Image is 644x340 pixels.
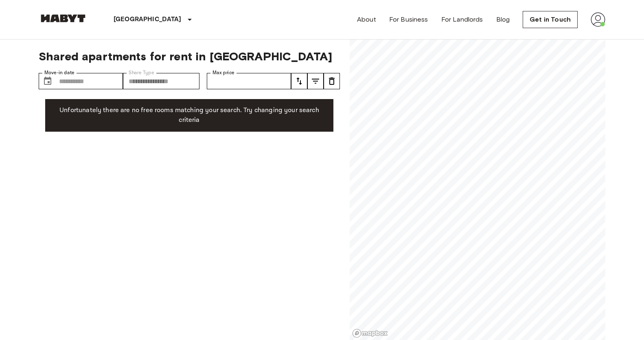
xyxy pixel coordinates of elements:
button: tune [291,73,307,89]
label: Max price [212,69,234,76]
a: Get in Touch [523,11,578,28]
a: About [357,15,376,24]
button: Choose date [39,73,56,89]
p: [GEOGRAPHIC_DATA] [114,15,182,24]
img: avatar [591,12,605,27]
a: Mapbox logo [352,329,388,338]
a: Blog [496,15,510,24]
label: Move-in date [44,69,74,76]
p: Unfortunately there are no free rooms matching your search. Try changing your search criteria [52,106,327,125]
a: For Business [389,15,428,24]
button: tune [324,73,340,89]
label: Share Type [129,69,154,76]
span: Shared apartments for rent in [GEOGRAPHIC_DATA] [39,49,340,63]
button: tune [307,73,324,89]
a: For Landlords [441,15,483,24]
img: Habyt [39,14,88,22]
